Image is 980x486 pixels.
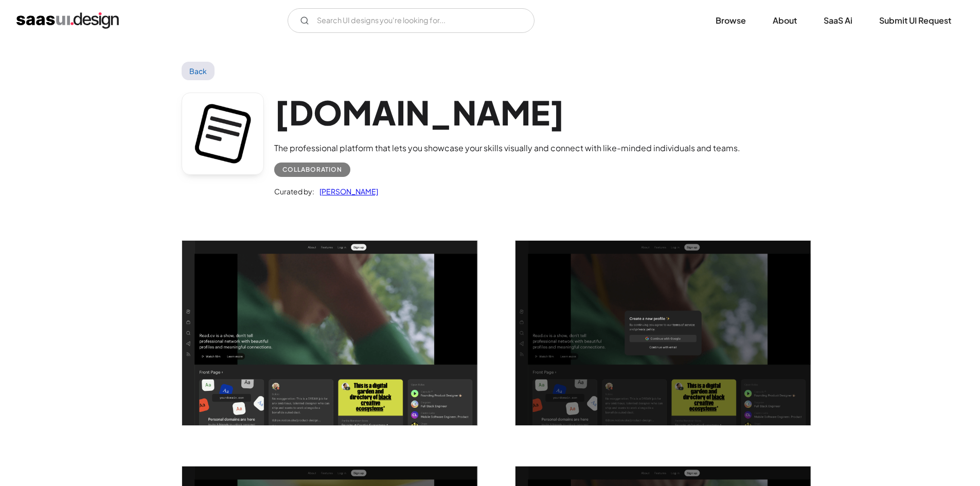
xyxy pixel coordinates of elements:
[274,142,740,154] div: The professional platform that lets you showcase your skills visually and connect with like-minde...
[811,9,865,32] a: SaaS Ai
[288,8,534,33] form: Email Form
[703,9,758,32] a: Browse
[274,185,314,197] div: Curated by:
[182,241,477,425] a: open lightbox
[182,241,477,425] img: 64352115c8a03328766ae6bd_Read.cv%20Home%20Screen.png
[760,9,809,32] a: About
[288,8,534,33] input: Search UI designs you're looking for...
[282,164,342,176] div: Collaboration
[515,241,811,425] img: 6435211eef8d347e99d5e379_Read.cv%20Signup%20Modal%20Screen.png
[182,62,215,80] a: Back
[867,9,964,32] a: Submit UI Request
[16,12,119,29] a: home
[314,185,378,197] a: [PERSON_NAME]
[515,241,811,425] a: open lightbox
[274,93,740,132] h1: [DOMAIN_NAME]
